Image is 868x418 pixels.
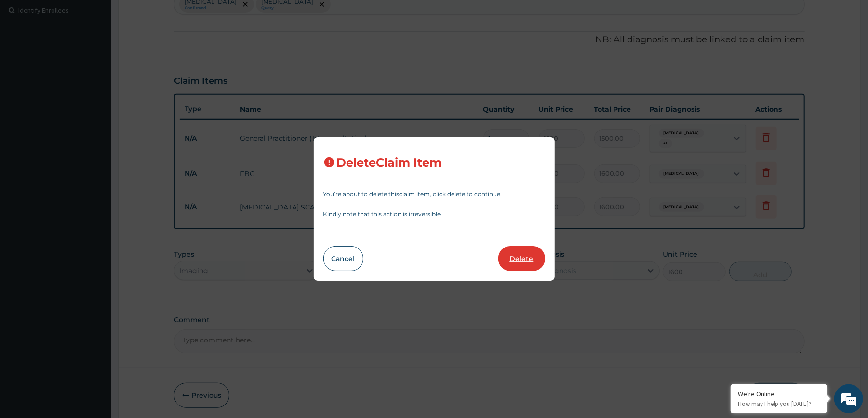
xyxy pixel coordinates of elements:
p: You’re about to delete this claim item , click delete to continue. [323,191,545,197]
div: Chat with us now [50,54,162,66]
h3: Delete Claim Item [337,157,442,170]
div: Minimize live chat window [158,5,181,28]
p: How may I help you today? [738,400,820,408]
span: We're online! [56,121,133,219]
textarea: Type your message and hit 'Enter' [5,263,184,297]
img: d_794563401_company_1708531726252_794563401 [18,48,39,72]
p: Kindly note that this action is irreversible [323,211,545,217]
div: We're Online! [738,390,820,398]
button: Delete [498,246,545,271]
button: Cancel [323,246,363,271]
